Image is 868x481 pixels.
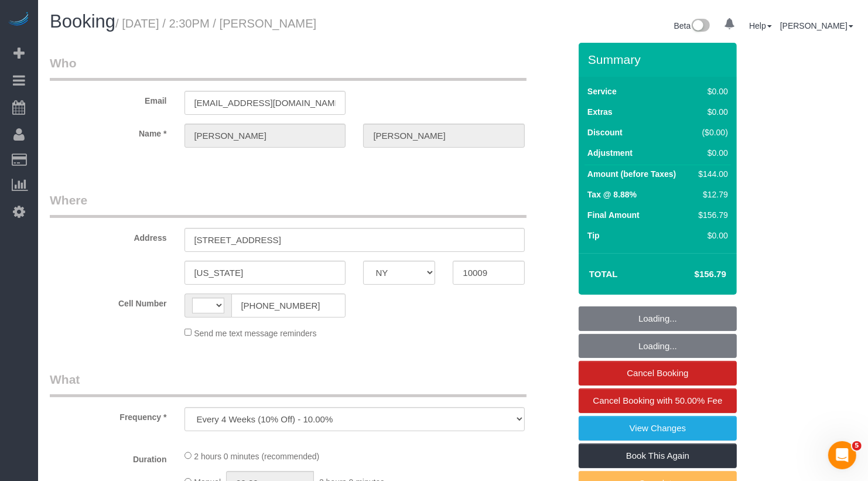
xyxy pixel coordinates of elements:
[50,11,115,32] span: Booking
[184,91,346,115] input: Email
[587,147,633,159] label: Adjustment
[587,209,640,221] label: Final Amount
[41,124,176,139] label: Name *
[694,86,728,97] div: $0.00
[694,189,728,200] div: $12.79
[579,416,737,441] a: View Changes
[587,230,600,241] label: Tip
[194,328,316,337] span: Send me text message reminders
[184,124,346,148] input: First Name
[587,127,623,138] label: Discount
[587,189,637,200] label: Tax @ 8.88%
[589,269,618,279] strong: Total
[659,270,726,279] h4: $156.79
[694,168,728,180] div: $144.00
[587,168,676,180] label: Amount (before Taxes)
[41,294,176,309] label: Cell Number
[41,228,176,244] label: Address
[587,86,617,97] label: Service
[579,388,737,413] a: Cancel Booking with 50.00% Fee
[363,124,525,148] input: Last Name
[694,106,728,118] div: $0.00
[231,294,346,318] input: Cell Number
[694,230,728,241] div: $0.00
[588,53,731,66] h3: Summary
[115,17,316,30] small: / [DATE] / 2:30PM / [PERSON_NAME]
[694,147,728,159] div: $0.00
[194,452,319,461] span: 2 hours 0 minutes (recommended)
[7,12,30,28] img: Automaid Logo
[780,21,853,30] a: [PERSON_NAME]
[593,395,723,405] span: Cancel Booking with 50.00% Fee
[852,441,862,451] span: 5
[694,127,728,138] div: ($0.00)
[50,54,527,81] legend: Who
[184,261,346,285] input: City
[579,444,737,468] a: Book This Again
[828,441,856,469] iframe: Intercom live chat
[674,21,710,30] a: Beta
[749,21,772,30] a: Help
[50,371,527,397] legend: What
[579,361,737,386] a: Cancel Booking
[694,209,728,221] div: $156.79
[41,449,176,465] label: Duration
[50,192,527,218] legend: Where
[41,91,176,107] label: Email
[453,261,525,285] input: Zip Code
[691,19,710,34] img: New interface
[587,106,613,118] label: Extras
[41,407,176,423] label: Frequency *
